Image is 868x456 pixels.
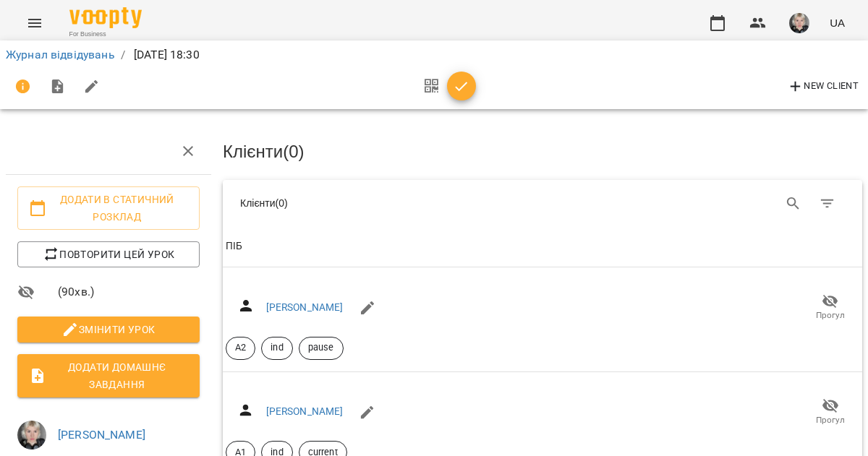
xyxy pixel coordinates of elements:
[226,238,242,255] div: ПІБ
[223,180,862,226] div: Table Toolbar
[240,196,532,210] div: Клієнти ( 0 )
[299,341,343,354] span: pause
[226,341,255,354] span: А2
[29,321,188,338] span: Змінити урок
[266,405,344,417] a: [PERSON_NAME]
[121,46,125,64] li: /
[17,6,52,40] button: Menu
[29,246,188,263] span: Повторити цей урок
[801,288,859,328] button: Прогул
[262,341,292,354] span: ind
[6,46,862,64] nav: breadcrumb
[824,9,851,36] button: UA
[816,414,845,426] span: Прогул
[29,191,188,225] span: Додати в статичний розклад
[776,186,811,221] button: Search
[58,428,145,442] a: [PERSON_NAME]
[830,15,845,30] span: UA
[17,241,200,267] button: Повторити цей урок
[787,78,859,95] span: New Client
[6,48,115,61] a: Журнал відвідувань
[223,142,862,161] h3: Клієнти ( 0 )
[266,301,344,313] a: [PERSON_NAME]
[226,238,859,255] span: ПІБ
[789,13,809,33] img: e6b29b008becd306e3c71aec93de28f6.jpeg
[17,421,46,449] img: e6b29b008becd306e3c71aec93de28f6.jpeg
[17,317,200,343] button: Змінити урок
[131,46,200,64] p: [DATE] 18:30
[810,186,845,221] button: Фільтр
[801,392,859,432] button: Прогул
[17,186,200,230] button: Додати в статичний розклад
[29,358,188,393] span: Додати домашнє завдання
[58,283,200,301] span: ( 90 хв. )
[17,354,200,397] button: Додати домашнє завдання
[783,75,862,98] button: New Client
[69,30,142,39] span: For Business
[816,309,845,322] span: Прогул
[226,238,242,255] div: Sort
[69,7,142,28] img: Voopty Logo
